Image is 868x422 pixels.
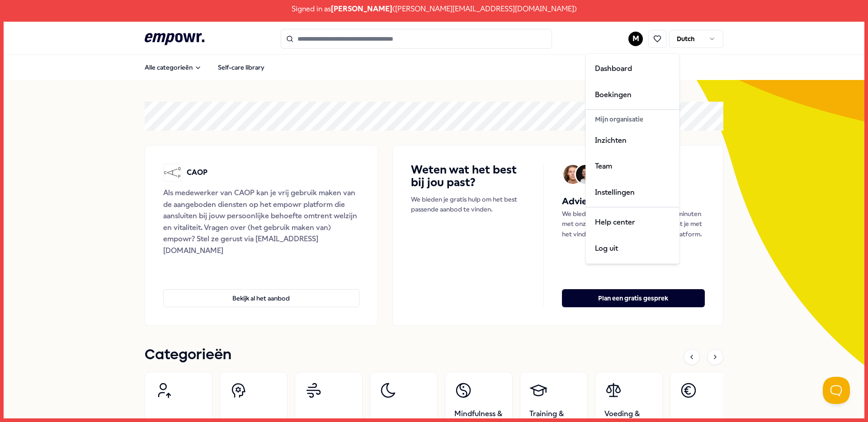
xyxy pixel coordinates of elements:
[588,179,677,206] a: Instellingen
[588,209,677,235] a: Help center
[588,235,677,262] div: Log uit
[585,53,679,264] div: M
[588,153,677,179] a: Team
[588,112,677,127] div: Mijn organisatie
[588,127,677,154] a: Inzichten
[588,82,677,108] a: Boekingen
[588,56,677,82] a: Dashboard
